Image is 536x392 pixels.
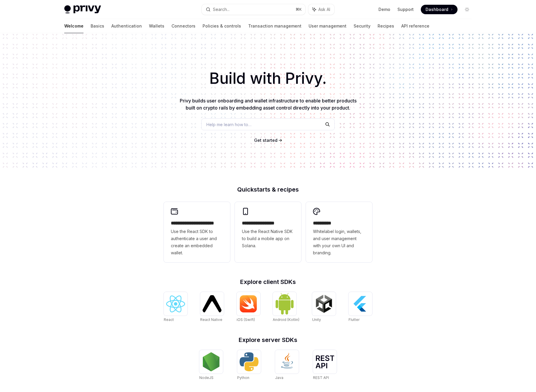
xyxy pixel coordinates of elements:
[378,19,394,33] a: Recipes
[166,295,185,312] img: React
[64,19,84,33] a: Welcome
[237,375,249,380] span: Python
[349,317,360,322] span: Flutter
[314,294,333,313] img: Unity
[351,294,370,313] img: Flutter
[277,352,296,371] img: Java
[296,7,302,12] span: ⌘ K
[180,98,357,111] span: Privy builds user onboarding and wallet infrastructure to enable better products built on crypto ...
[164,317,174,322] span: React
[421,5,458,14] a: Dashboard
[242,228,294,249] span: Use the React Native SDK to build a mobile app on Solana.
[349,292,372,323] a: FlutterFlutter
[237,350,261,381] a: PythonPython
[164,337,372,343] h2: Explore server SDKs
[164,187,372,192] h2: Quickstarts & recipes
[203,19,241,33] a: Policies & controls
[313,350,337,381] a: REST APIREST API
[312,292,336,323] a: UnityUnity
[275,375,283,380] span: Java
[308,4,334,15] button: Ask AI
[202,4,305,15] button: Search...⌘K
[200,292,224,323] a: React NativeReact Native
[313,375,329,380] span: REST API
[64,5,101,14] img: light logo
[171,19,195,33] a: Connectors
[203,295,222,312] img: React Native
[312,317,321,322] span: Unity
[239,295,258,313] img: iOS (Swift)
[164,292,187,323] a: ReactReact
[200,317,222,322] span: React Native
[254,137,277,143] a: Get started
[315,355,334,368] img: REST API
[313,228,365,256] span: Whitelabel login, wallets, and user management with your own UI and branding.
[401,19,429,33] a: API reference
[306,202,372,262] a: **** *****Whitelabel login, wallets, and user management with your own UI and branding.
[206,121,251,128] span: Help me learn how to…
[397,7,414,12] a: Support
[275,293,294,315] img: Android (Kotlin)
[9,67,527,90] h1: Build with Privy.
[199,375,214,380] span: NodeJS
[354,19,370,33] a: Security
[164,279,372,285] h2: Explore client SDKs
[237,317,255,322] span: iOS (Swift)
[235,202,301,262] a: **** **** **** ***Use the React Native SDK to build a mobile app on Solana.
[426,7,448,12] span: Dashboard
[248,19,301,33] a: Transaction management
[254,138,277,143] span: Get started
[111,19,142,33] a: Authentication
[275,350,299,381] a: JavaJava
[309,19,346,33] a: User management
[318,7,330,12] span: Ask AI
[240,352,259,371] img: Python
[273,292,299,323] a: Android (Kotlin)Android (Kotlin)
[273,317,299,322] span: Android (Kotlin)
[199,350,223,381] a: NodeJSNodeJS
[149,19,164,33] a: Wallets
[378,7,390,12] a: Demo
[462,5,472,14] button: Toggle dark mode
[202,352,221,371] img: NodeJS
[91,19,104,33] a: Basics
[213,6,230,13] div: Search...
[171,228,223,256] span: Use the React SDK to authenticate a user and create an embedded wallet.
[237,292,260,323] a: iOS (Swift)iOS (Swift)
